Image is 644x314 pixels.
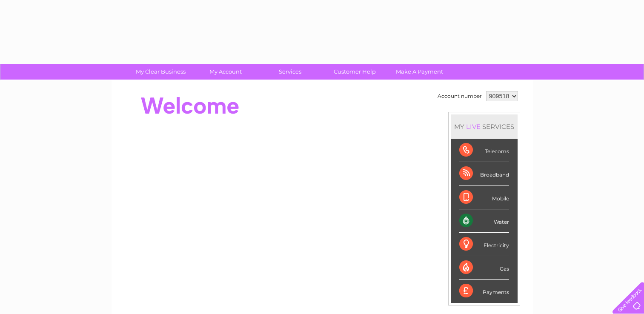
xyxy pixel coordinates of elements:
[459,162,509,186] div: Broadband
[459,256,509,280] div: Gas
[459,186,509,209] div: Mobile
[459,209,509,233] div: Water
[464,123,482,131] div: LIVE
[459,139,509,162] div: Telecoms
[451,114,518,139] div: MY SERVICES
[190,64,260,80] a: My Account
[435,89,484,103] td: Account number
[459,280,509,303] div: Payments
[126,64,196,80] a: My Clear Business
[384,64,455,80] a: Make A Payment
[459,233,509,256] div: Electricity
[320,64,390,80] a: Customer Help
[255,64,325,80] a: Services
